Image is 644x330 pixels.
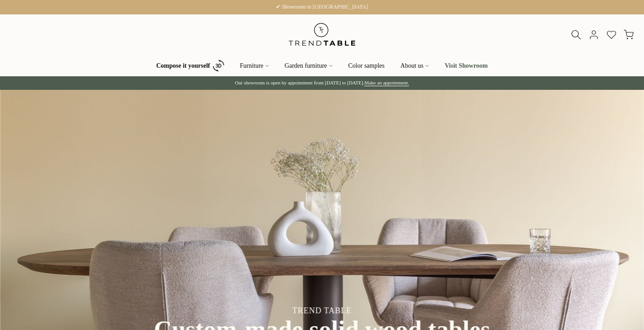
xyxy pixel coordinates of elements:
a: Compose it yourself [148,58,232,74]
a: Color samples [340,60,393,71]
a: About us [393,60,437,71]
a: Make an appointment. [364,80,409,86]
font: ✔ Showroom in [GEOGRAPHIC_DATA] [276,4,368,10]
a: Furniture [232,60,277,71]
font: Compose it yourself [156,62,210,69]
img: trend table [282,14,362,55]
font: Visit Showroom [445,62,488,69]
a: Visit Showroom [437,60,495,71]
a: Garden furniture [277,60,340,71]
font: Color samples [348,62,385,69]
font: Make an appointment. [364,80,409,85]
font: Our showroom is open by appointment from [DATE] to [DATE]. [235,80,365,85]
